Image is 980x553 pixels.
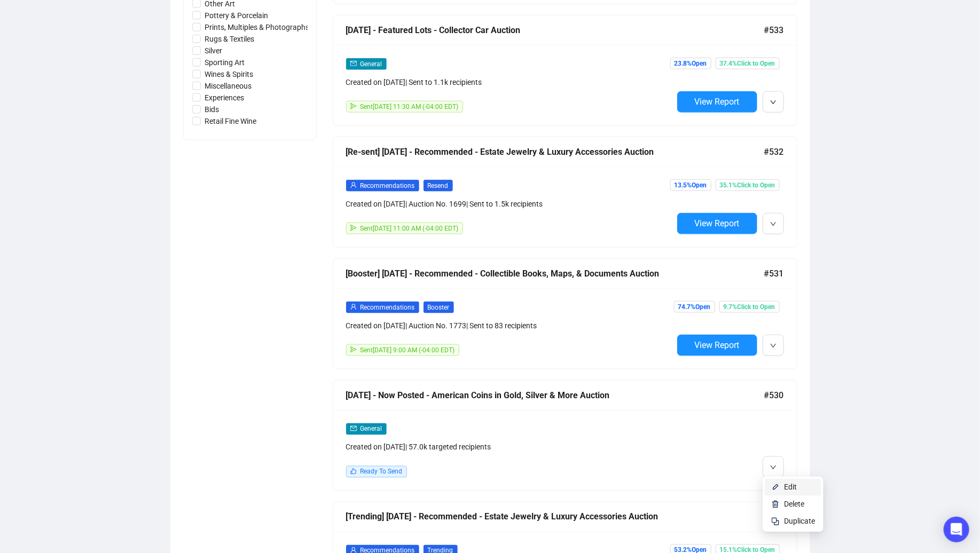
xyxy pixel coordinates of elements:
span: 9.7% Click to Open [719,301,780,313]
span: Booster [424,302,454,313]
div: [Booster] [DATE] - Recommended - Collectible Books, Maps, & Documents Auction [346,267,764,280]
span: 23.8% Open [670,58,711,69]
span: down [770,99,777,106]
span: Ready To Send [360,468,403,476]
div: Open Intercom Messenger [944,517,969,542]
span: Sporting Art [201,57,249,68]
span: Sent [DATE] 9:00 AM (-04:00 EDT) [360,346,455,354]
span: #532 [764,145,784,159]
span: Recommendations [360,304,415,311]
div: [DATE] - Now Posted - American Coins in Gold, Silver & More Auction [346,389,764,402]
span: send [350,225,357,231]
span: down [770,464,777,471]
span: mail [350,425,357,432]
span: 13.5% Open [670,179,711,191]
span: Retail Fine Wine [201,115,261,127]
span: #530 [764,389,784,402]
span: Pottery & Porcelain [201,10,273,21]
button: View Report [677,91,757,113]
span: user [350,182,357,188]
span: Bids [201,104,224,115]
span: View Report [695,97,740,107]
a: [Booster] [DATE] - Recommended - Collectible Books, Maps, & Documents Auction#531userRecommendati... [333,258,797,369]
img: svg+xml;base64,PHN2ZyB4bWxucz0iaHR0cDovL3d3dy53My5vcmcvMjAwMC9zdmciIHdpZHRoPSIyNCIgaGVpZ2h0PSIyNC... [771,517,780,526]
span: General [360,60,382,68]
span: Sent [DATE] 11:30 AM (-04:00 EDT) [360,103,459,110]
a: [DATE] - Featured Lots - Collector Car Auction#533mailGeneralCreated on [DATE]| Sent to 1.1k reci... [333,15,797,126]
img: svg+xml;base64,PHN2ZyB4bWxucz0iaHR0cDovL3d3dy53My5vcmcvMjAwMC9zdmciIHhtbG5zOnhsaW5rPSJodHRwOi8vd3... [771,483,780,492]
span: Prints, Multiples & Photographs [201,21,314,33]
span: 35.1% Click to Open [716,179,780,191]
span: View Report [695,340,740,350]
span: Experiences [201,92,249,104]
button: View Report [677,213,757,234]
span: Duplicate [784,517,815,526]
span: like [350,468,357,475]
a: [DATE] - Now Posted - American Coins in Gold, Silver & More Auction#530mailGeneralCreated on [DAT... [333,380,797,491]
span: mail [350,60,357,67]
span: send [350,346,357,353]
span: user [350,304,357,310]
span: down [770,221,777,227]
span: Edit [784,483,797,492]
div: [Re-sent] [DATE] - Recommended - Estate Jewelry & Luxury Accessories Auction [346,145,764,159]
span: down [770,343,777,349]
a: [Re-sent] [DATE] - Recommended - Estate Jewelry & Luxury Accessories Auction#532userRecommendatio... [333,137,797,248]
span: #533 [764,23,784,37]
span: 74.7% Open [674,301,715,313]
span: send [350,103,357,109]
span: Silver [201,45,227,57]
span: Recommendations [360,182,415,189]
div: [DATE] - Featured Lots - Collector Car Auction [346,23,764,37]
span: Rugs & Textiles [201,33,259,45]
span: General [360,425,382,433]
span: Wines & Spirits [201,68,258,80]
span: View Report [695,218,740,228]
div: Created on [DATE] | Auction No. 1699 | Sent to 1.5k recipients [346,198,673,210]
span: Miscellaneous [201,80,256,92]
div: Created on [DATE] | Auction No. 1773 | Sent to 83 recipients [346,320,673,331]
span: Sent [DATE] 11:00 AM (-04:00 EDT) [360,225,459,232]
div: [Trending] [DATE] - Recommended - Estate Jewelry & Luxury Accessories Auction [346,510,764,524]
span: Delete [784,500,804,509]
span: Resend [424,180,453,192]
div: Created on [DATE] | Sent to 1.1k recipients [346,76,673,88]
span: 37.4% Click to Open [716,58,780,69]
div: Created on [DATE] | 57.0k targeted recipients [346,441,673,453]
span: #531 [764,267,784,280]
button: View Report [677,335,757,356]
img: svg+xml;base64,PHN2ZyB4bWxucz0iaHR0cDovL3d3dy53My5vcmcvMjAwMC9zdmciIHhtbG5zOnhsaW5rPSJodHRwOi8vd3... [771,500,780,509]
